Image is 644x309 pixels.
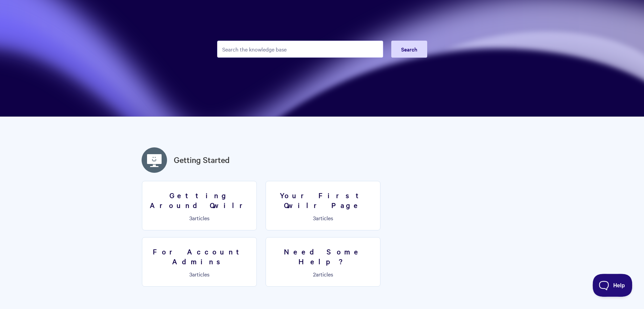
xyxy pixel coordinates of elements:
a: For Account Admins 3articles [142,237,257,287]
span: 3 [189,270,192,278]
a: Getting Started [174,154,230,166]
iframe: Toggle Customer Support [593,274,632,297]
h3: Your First Qwilr Page [270,190,376,210]
span: 2 [313,270,316,278]
a: Getting Around Qwilr 3articles [142,181,257,230]
a: Need Some Help? 2articles [266,237,380,287]
h3: For Account Admins [146,247,252,266]
h3: Need Some Help? [270,247,376,266]
button: Search [391,41,427,58]
span: 3 [189,214,192,222]
span: 3 [313,214,316,222]
p: articles [270,271,376,277]
span: Search [401,45,417,53]
p: articles [146,215,252,221]
h3: Getting Around Qwilr [146,190,252,210]
a: Your First Qwilr Page 3articles [266,181,380,230]
p: articles [270,215,376,221]
p: articles [146,271,252,277]
input: Search the knowledge base [217,41,383,58]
